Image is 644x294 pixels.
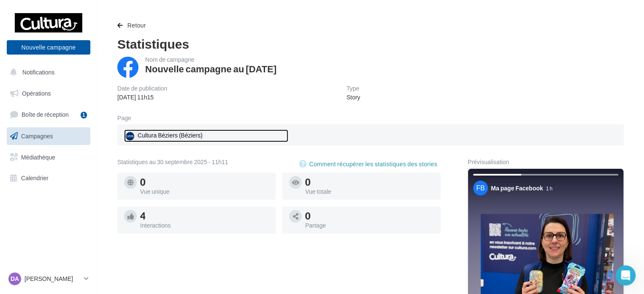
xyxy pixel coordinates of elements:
span: 😞 [117,179,129,196]
a: Boîte de réception1 [5,105,92,124]
a: Cultura Béziers (Béziers) [124,129,288,142]
div: Ma page Facebook [491,184,543,192]
span: Retour [127,22,146,29]
p: [PERSON_NAME] [24,275,81,283]
span: Opérations [22,90,51,97]
span: Notifications [22,69,54,76]
div: Type [346,85,360,91]
span: DA [11,275,19,283]
div: Story [346,93,360,102]
span: neutral face reaction [134,179,156,196]
div: Nom de campagne [145,57,276,63]
button: Comment récupérer les statistiques des stories [299,159,441,169]
div: Avons-nous répondu à votre question ? [10,170,280,180]
a: Campagnes [5,127,92,145]
div: Prévisualisation [468,159,624,165]
div: FB [473,181,488,195]
span: Campagnes [21,132,53,140]
div: Partage [305,223,434,228]
button: Réduire la fenêtre [254,3,270,19]
div: Vue unique [140,189,269,195]
div: 1 [81,112,87,118]
div: 4 [140,212,269,221]
div: Statistiques [117,37,624,50]
a: Médiathèque [5,148,92,166]
span: disappointed reaction [112,179,134,196]
div: Page [117,115,138,121]
div: [DATE] 11h15 [117,93,167,102]
div: Statistiques au 30 septembre 2025 - 11h11 [117,159,299,169]
span: Calendrier [21,174,49,181]
a: DA [PERSON_NAME] [7,271,90,287]
div: 0 [305,212,434,221]
div: 0 [140,178,269,187]
div: Cultura Béziers (Béziers) [124,129,204,142]
span: Médiathèque [21,153,55,160]
div: Fermer [270,3,285,19]
span: 😃 [161,179,173,196]
div: Nouvelle campagne au [DATE] [145,64,276,74]
a: Ouvrir dans le centre d'assistance [90,234,200,241]
span: smiley reaction [156,179,178,196]
button: Retour [117,20,149,30]
span: Boîte de réception [22,111,69,118]
span: 😐 [139,179,151,196]
iframe: Intercom live chat [615,265,636,286]
button: Nouvelle campagne [7,40,90,55]
div: Date de publication [117,85,167,91]
a: Opérations [5,85,92,102]
div: Interactions [140,223,269,228]
div: 1 h [546,185,552,192]
div: 0 [305,178,434,187]
div: Vue totale [305,189,434,195]
a: Calendrier [5,169,92,187]
button: Notifications [5,63,89,81]
button: go back [5,3,22,19]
